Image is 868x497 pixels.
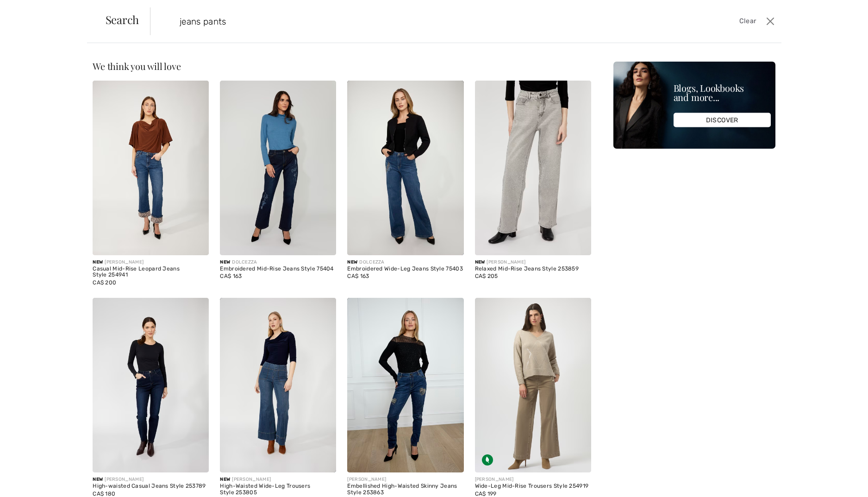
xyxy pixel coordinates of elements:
div: Embroidered Mid-Rise Jeans Style 75404 [220,266,336,272]
img: Relaxed Mid-Rise Jeans Style 253859. LIGHT GREY [475,81,591,255]
span: New [93,259,103,265]
div: DISCOVER [674,113,771,127]
span: CA$ 199 [475,491,497,497]
span: CA$ 180 [93,491,115,497]
div: Embroidered Wide-Leg Jeans Style 75403 [347,266,463,272]
span: New [93,477,103,482]
span: CA$ 163 [347,273,369,279]
div: High-Waisted Wide-Leg Trousers Style 253805 [220,483,336,496]
img: Casual Mid-Rise Leopard Jeans Style 254941. Blue [93,81,209,255]
span: New [475,259,485,265]
button: Close [763,14,777,29]
span: Clear [739,16,756,26]
div: DOLCEZZA [347,259,463,266]
input: TYPE TO SEARCH [173,7,616,35]
span: CA$ 200 [93,279,116,286]
div: Embellished High-Waisted Skinny Jeans Style 253863 [347,483,463,496]
span: New [347,259,357,265]
span: Search [106,14,139,25]
div: DOLCEZZA [220,259,336,266]
div: Casual Mid-Rise Leopard Jeans Style 254941 [93,266,209,279]
span: CA$ 205 [475,273,498,279]
img: Blogs, Lookbooks and more... [613,62,775,149]
div: [PERSON_NAME] [475,259,591,266]
div: High-waisted Casual Jeans Style 253789 [93,483,209,490]
img: High-waisted Casual Jeans Style 253789. Dark blue [93,298,209,472]
div: Wide-Leg Mid-Rise Trousers Style 254919 [475,483,591,490]
div: Blogs, Lookbooks and more... [674,83,771,102]
img: Wide-Leg Mid-Rise Trousers Style 254919. Fawn [475,298,591,472]
span: New [220,477,230,482]
div: [PERSON_NAME] [93,476,209,483]
img: High-Waisted Wide-Leg Trousers Style 253805. Blue [220,298,336,472]
img: Embellished High-Waisted Skinny Jeans Style 253863. Blue [347,298,463,472]
span: CA$ 163 [220,273,242,279]
div: [PERSON_NAME] [220,476,336,483]
img: Sustainable Fabric [482,454,493,466]
div: [PERSON_NAME] [347,476,463,483]
img: Embroidered Mid-Rise Jeans Style 75404. As sample [220,81,336,255]
span: New [220,259,230,265]
div: Relaxed Mid-Rise Jeans Style 253859 [475,266,591,272]
span: Help [21,6,40,15]
div: [PERSON_NAME] [93,259,209,266]
span: We think you will love [93,60,181,72]
img: Embroidered Wide-Leg Jeans Style 75403. As sample [347,81,463,255]
div: [PERSON_NAME] [475,476,591,483]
